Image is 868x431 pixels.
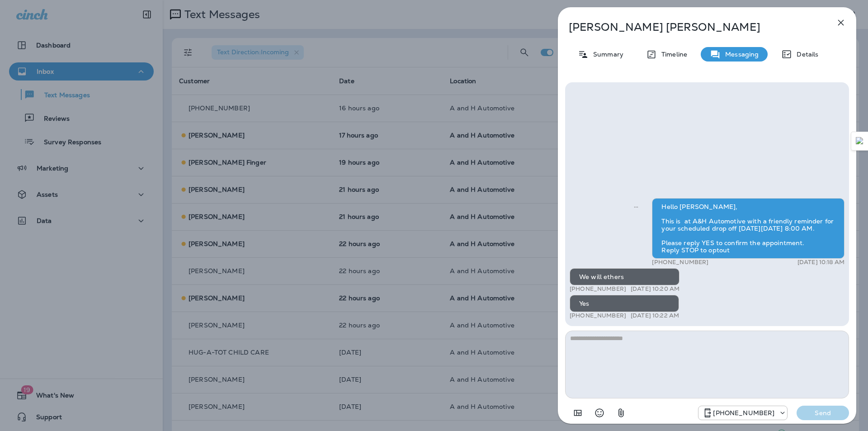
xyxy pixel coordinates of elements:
[634,202,638,210] span: Sent
[856,137,864,145] img: Detect Auto
[570,268,679,285] div: We will ethers
[631,312,679,319] p: [DATE] 10:22 AM
[569,21,816,33] p: [PERSON_NAME] [PERSON_NAME]
[652,198,844,259] div: Hello [PERSON_NAME], This is at A&H Automotive with a friendly reminder for your scheduled drop o...
[570,312,626,319] p: [PHONE_NUMBER]
[570,295,679,312] div: Yes
[792,51,818,58] p: Details
[590,404,609,422] button: Select an emoji
[631,285,679,293] p: [DATE] 10:20 AM
[589,51,623,58] p: Summary
[721,51,759,58] p: Messaging
[713,409,774,417] p: [PHONE_NUMBER]
[657,51,687,58] p: Timeline
[570,285,626,293] p: [PHONE_NUMBER]
[698,407,787,418] div: +1 (405) 873-8731
[569,404,587,422] button: Add in a premade template
[797,259,844,266] p: [DATE] 10:18 AM
[652,259,708,266] p: [PHONE_NUMBER]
